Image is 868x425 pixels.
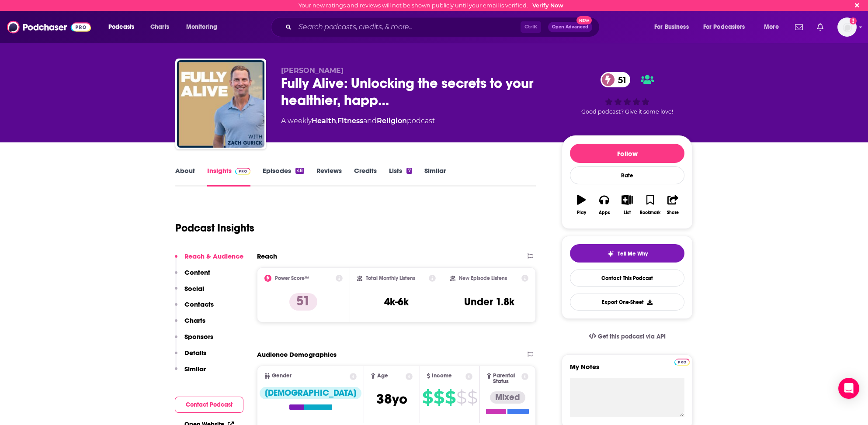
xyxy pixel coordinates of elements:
[289,293,317,311] p: 51
[184,349,206,357] p: Details
[582,326,673,347] a: Get this podcast via API
[184,332,213,341] p: Sponsors
[186,21,217,33] span: Monitoring
[207,166,250,187] a: InsightsPodchaser Pro
[570,270,684,287] a: Contact This Podcast
[279,17,608,37] div: Search podcasts, credits, & more...
[363,117,377,125] span: and
[764,21,779,33] span: More
[432,373,452,379] span: Income
[570,244,684,263] button: tell me why sparkleTell Me Why
[175,166,195,187] a: About
[552,25,588,29] span: Open Advanced
[384,295,409,308] h3: 4k-6k
[175,316,205,332] button: Charts
[850,17,857,24] svg: Email not verified
[493,373,520,384] span: Parental Status
[145,20,174,34] a: Charts
[295,20,521,34] input: Search podcasts, credits, & more...
[698,20,758,34] button: open menu
[175,397,243,413] button: Contact Podcast
[562,66,693,121] div: 51Good podcast? Give it some love!
[837,17,857,37] button: Show profile menu
[175,284,204,301] button: Social
[184,316,205,325] p: Charts
[445,390,455,404] span: $
[424,166,446,187] a: Similar
[299,2,563,9] div: Your new ratings and reviews will not be shown publicly until your email is verified.
[366,275,415,281] h2: Total Monthly Listens
[813,20,827,35] a: Show notifications dropdown
[275,275,309,281] h2: Power Score™
[184,268,210,276] p: Content
[593,189,615,221] button: Apps
[377,117,407,125] a: Religion
[389,166,412,187] a: Lists7
[609,72,631,87] span: 51
[532,2,563,9] a: Verify Now
[618,250,648,257] span: Tell Me Why
[837,17,857,37] span: Logged in as BretAita
[467,390,477,404] span: $
[150,21,169,33] span: Charts
[175,365,206,381] button: Similar
[337,117,363,125] a: Fitness
[599,210,610,215] div: Apps
[601,72,631,87] a: 51
[175,332,213,349] button: Sponsors
[570,144,684,163] button: Follow
[184,252,243,260] p: Reach & Audience
[570,294,684,311] button: Export One-Sheet
[838,378,859,399] div: Open Intercom Messenger
[295,168,304,174] div: 48
[336,117,337,125] span: ,
[459,275,507,281] h2: New Episode Listens
[674,357,690,366] a: Pro website
[640,210,660,215] div: Bookmark
[616,189,639,221] button: List
[235,168,250,175] img: Podchaser Pro
[422,390,433,404] span: $
[406,168,412,174] div: 7
[703,21,745,33] span: For Podcasters
[175,349,206,365] button: Details
[354,166,377,187] a: Credits
[177,60,264,148] img: Fully Alive: Unlocking the secrets to your healthier, happier, longer life
[184,300,214,308] p: Contacts
[548,22,592,32] button: Open AdvancedNew
[837,17,857,37] img: User Profile
[175,268,210,284] button: Content
[570,189,593,221] button: Play
[184,284,204,293] p: Social
[377,373,388,379] span: Age
[281,116,435,126] div: A weekly podcast
[108,21,134,33] span: Podcasts
[648,20,700,34] button: open menu
[792,20,806,35] a: Show notifications dropdown
[257,350,337,359] h2: Audience Demographics
[570,363,684,378] label: My Notes
[607,250,614,257] img: tell me why sparkle
[7,19,91,35] a: Podchaser - Follow, Share and Rate Podcasts
[521,21,541,33] span: Ctrl K
[598,333,666,340] span: Get this podcast via API
[312,117,336,125] a: Health
[464,295,514,308] h3: Under 1.8k
[667,210,679,215] div: Share
[263,166,304,187] a: Episodes48
[639,189,661,221] button: Bookmark
[175,252,243,268] button: Reach & Audience
[175,221,254,235] h1: Podcast Insights
[624,210,631,215] div: List
[581,108,673,115] span: Good podcast? Give it some love!
[758,20,790,34] button: open menu
[576,16,592,24] span: New
[490,391,525,404] div: Mixed
[456,390,466,404] span: $
[281,66,344,75] span: [PERSON_NAME]
[662,189,684,221] button: Share
[102,20,146,34] button: open menu
[175,300,214,316] button: Contacts
[260,387,361,399] div: [DEMOGRAPHIC_DATA]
